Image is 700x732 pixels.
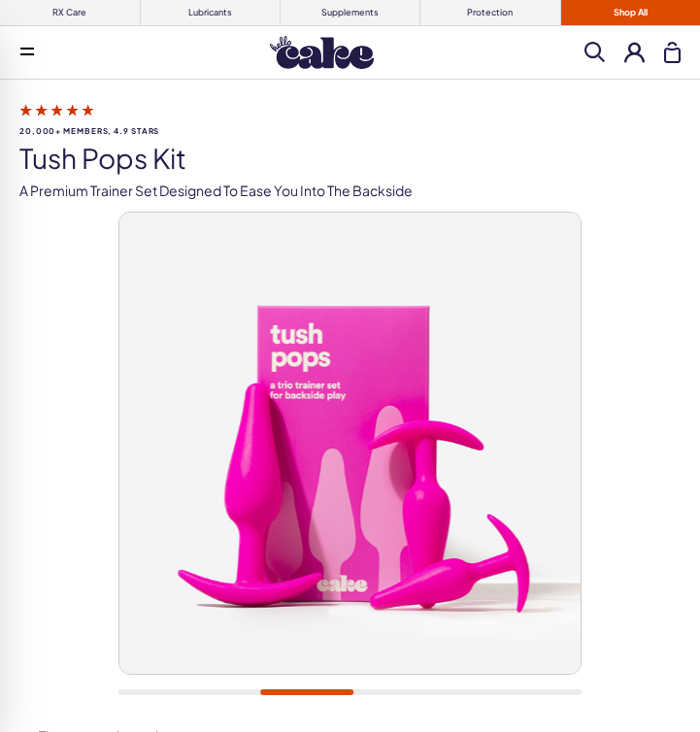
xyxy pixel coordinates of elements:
[19,101,681,136] a: 20,000+ members, 4.9 stars
[19,127,681,136] span: 20,000+ members, 4.9 stars
[119,213,581,674] img: tush pops kit
[19,144,681,174] h1: tush pops kit
[270,36,374,69] img: Hello Cake
[19,182,681,201] p: A premium trainer set designed to ease you into the backside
